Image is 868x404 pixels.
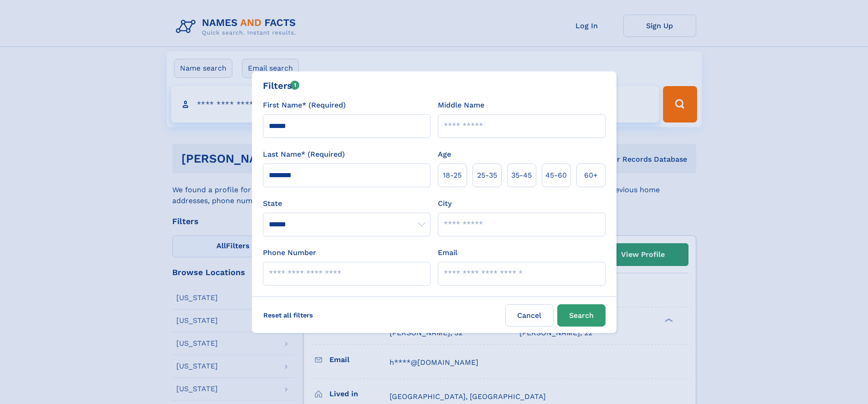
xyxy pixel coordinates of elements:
[511,170,532,181] span: 35‑45
[263,198,431,209] label: State
[438,100,484,111] label: Middle Name
[443,170,462,181] span: 18‑25
[438,149,451,160] label: Age
[505,304,554,327] label: Cancel
[263,79,300,92] div: Filters
[557,304,606,327] button: Search
[263,100,346,111] label: First Name* (Required)
[545,170,567,181] span: 45‑60
[477,170,497,181] span: 25‑35
[438,198,452,209] label: City
[263,149,345,160] label: Last Name* (Required)
[438,247,457,258] label: Email
[263,247,316,258] label: Phone Number
[584,170,598,181] span: 60+
[257,304,319,326] label: Reset all filters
